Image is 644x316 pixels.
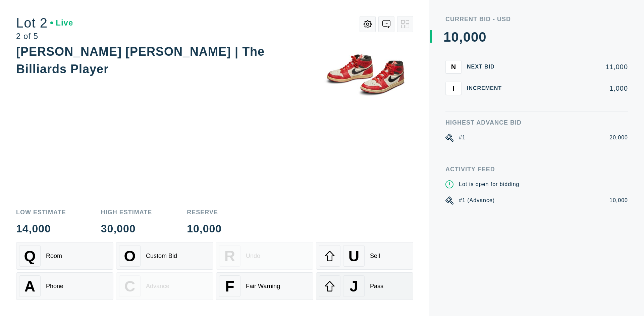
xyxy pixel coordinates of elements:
[459,134,466,142] div: #1
[445,82,462,95] button: I
[124,278,135,295] span: C
[216,272,313,300] button: FFair Warning
[513,63,628,70] div: 11,000
[146,253,177,260] div: Custom Bid
[513,85,628,92] div: 1,000
[16,32,73,40] div: 2 of 5
[46,283,63,290] div: Phone
[24,247,36,265] span: Q
[246,283,280,290] div: Fair Warning
[445,60,462,74] button: N
[16,272,113,300] button: APhone
[445,16,628,22] div: Current Bid - USD
[316,272,413,300] button: JPass
[348,247,359,265] span: U
[316,242,413,270] button: USell
[451,63,456,71] span: N
[187,209,222,215] div: Reserve
[146,283,169,290] div: Advance
[50,19,73,27] div: Live
[16,242,113,270] button: QRoom
[370,253,380,260] div: Sell
[445,166,628,172] div: Activity Feed
[445,120,628,126] div: Highest Advance Bid
[116,242,213,270] button: OCustom Bid
[16,209,66,215] div: Low Estimate
[216,242,313,270] button: RUndo
[101,209,152,215] div: High Estimate
[224,247,235,265] span: R
[451,30,459,44] div: 0
[16,45,265,76] div: [PERSON_NAME] [PERSON_NAME] | The Billiards Player
[46,253,62,260] div: Room
[459,196,495,205] div: #1 (Advance)
[471,30,479,44] div: 0
[246,253,260,260] div: Undo
[16,223,66,234] div: 14,000
[187,223,222,234] div: 10,000
[467,64,507,70] div: Next Bid
[370,283,383,290] div: Pass
[101,223,152,234] div: 30,000
[225,278,234,295] span: F
[609,134,628,142] div: 20,000
[459,30,463,165] div: ,
[16,16,73,30] div: Lot 2
[116,272,213,300] button: CAdvance
[24,278,35,295] span: A
[452,84,454,92] span: I
[479,30,486,44] div: 0
[124,247,136,265] span: O
[463,30,471,44] div: 0
[350,278,358,295] span: J
[467,86,507,91] div: Increment
[609,196,628,205] div: 10,000
[459,180,519,188] div: Lot is open for bidding
[443,30,451,44] div: 1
